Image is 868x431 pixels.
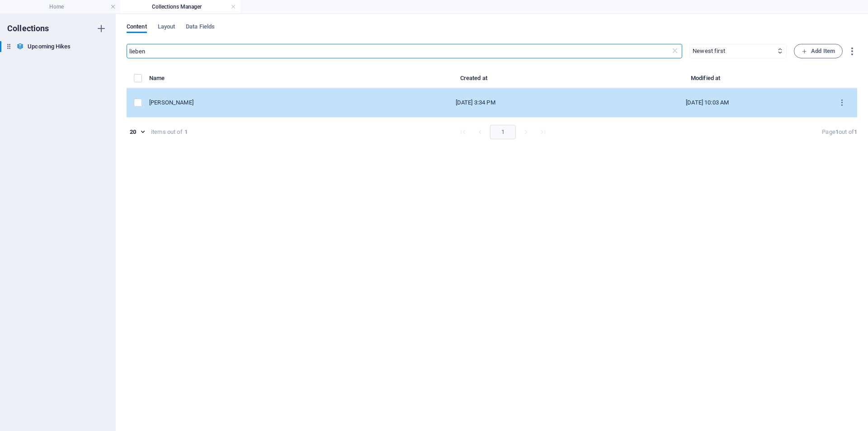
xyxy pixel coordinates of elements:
[822,128,857,136] div: Page out of
[490,125,516,139] button: page 1
[835,128,839,135] strong: 1
[28,41,71,52] h6: Upcoming Hikes
[794,44,843,58] button: Add Item
[127,128,147,136] div: 20
[120,2,241,12] h4: Collections Manager
[802,46,835,57] span: Add Item
[151,128,183,136] div: items out of
[127,73,857,118] table: items list
[854,128,857,135] strong: 1
[370,99,581,107] div: [DATE] 3:34 PM
[127,21,147,34] span: Content
[588,73,827,88] th: Modified at
[184,128,188,136] strong: 1
[96,23,107,34] i: Create new collection
[7,23,49,34] h6: Collections
[186,21,215,34] span: Data Fields
[158,21,175,34] span: Layout
[363,73,588,88] th: Created at
[454,125,552,139] nav: pagination navigation
[127,44,670,58] input: Search
[149,99,356,107] div: [PERSON_NAME]
[595,99,820,107] div: [DATE] 10:03 AM
[149,73,363,88] th: Name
